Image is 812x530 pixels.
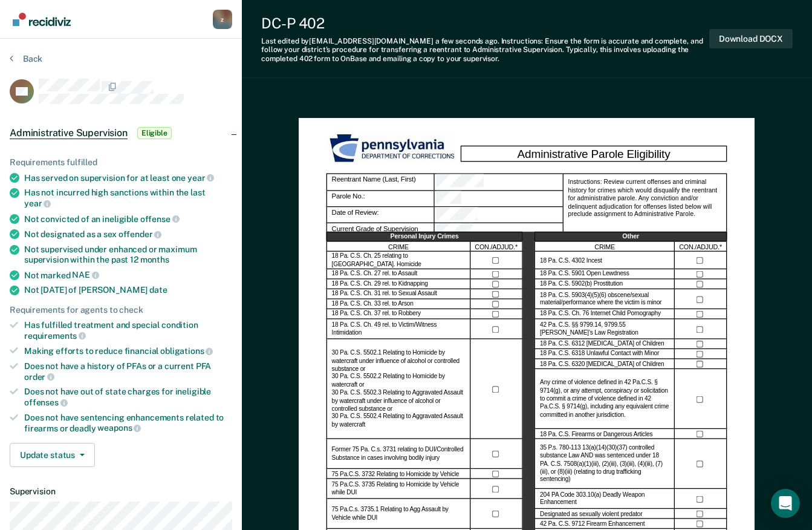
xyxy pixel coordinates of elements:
[540,321,669,337] label: 42 Pa. C.S. §§ 9799.14, 9799.55 [PERSON_NAME]’s Law Registration
[332,470,460,478] label: 75 Pa.C.S. 3732 Relating to Homicide by Vehicle
[675,242,727,252] div: CON./ADJUD.*
[332,506,466,522] label: 75 Pa.C.s. 3735.1 Relating to Agg Assault by Vehicle while DUI
[13,13,71,26] img: Recidiviz
[709,29,793,49] button: Download DOCX
[24,214,232,224] div: Not convicted of an ineligible
[261,37,709,63] div: Last edited by [EMAIL_ADDRESS][DOMAIN_NAME] . Instructions: Ensure the form is accurate and compl...
[10,486,232,497] dt: Supervision
[540,360,664,368] label: 18 Pa. C.S. 6320 [MEDICAL_DATA] of Children
[326,223,435,240] div: Current Grade of Supervision
[140,255,169,264] span: months
[72,270,99,280] span: NAE
[24,345,232,356] div: Making efforts to reduce financial
[540,280,623,288] label: 18 Pa. C.S. 5902(b) Prostitution
[332,349,466,429] label: 30 Pa. C.S. 5502.1 Relating to Homicide by watercraft under influence of alcohol or controlled su...
[326,207,435,223] div: Date of Review:
[540,292,669,307] label: 18 Pa. C.S. 5903(4)(5)(6) obscene/sexual material/performance where the victim is minor
[461,145,727,162] div: Administrative Parole Eligibility
[540,510,642,518] label: Designated as sexually violent predator
[771,489,800,518] div: Open Intercom Messenger
[97,423,141,433] span: weapons
[435,37,498,45] span: a few seconds ago
[540,340,664,348] label: 18 Pa. C.S. 6312 [MEDICAL_DATA] of Children
[140,214,180,224] span: offense
[540,491,669,507] label: 204 PA Code 303.10(a) Deadly Weapon Enhancement
[24,361,232,382] div: Does not have a history of PFAs or a current PFA order
[332,270,418,278] label: 18 Pa. C.S. Ch. 27 rel. to Assault
[540,379,669,419] label: Any crime of violence defined in 42 Pa.C.S. § 9714(g), or any attempt, conspiracy or solicitation...
[332,253,466,269] label: 18 Pa. C.S. Ch. 25 relating to [GEOGRAPHIC_DATA]. Homicide
[540,310,661,318] label: 18 Pa. C.S. Ch. 76 Internet Child Pornography
[24,320,232,341] div: Has fulfilled treatment and special condition
[261,15,709,32] div: DC-P 402
[471,242,523,252] div: CON./ADJUD.*
[24,413,232,433] div: Does not have sentencing enhancements related to firearms or deadly
[540,257,602,264] label: 18 Pa. C.S. 4302 Incest
[24,331,86,341] span: requirements
[10,443,95,467] button: Update status
[213,10,232,29] button: Profile dropdown button
[326,132,461,166] img: PDOC Logo
[149,285,167,295] span: date
[160,346,213,356] span: obligations
[24,172,232,183] div: Has served on supervision for at least one
[10,127,128,139] span: Administrative Supervision
[332,481,466,497] label: 75 Pa.C.S. 3735 Relating to Homicide by Vehicle while DUI
[24,198,51,208] span: year
[435,174,563,191] div: Reentrant Name (Last, First)
[187,173,214,183] span: year
[332,446,466,462] label: Former 75 Pa. C.s. 3731 relating to DUI/Controlled Substance in cases involving bodily injury
[24,244,232,265] div: Not supervised under enhanced or maximum supervision within the past 12
[540,444,669,484] label: 35 P.s. 780-113 13(a)(14)(30)(37) controlled substance Law AND was sentenced under 18 PA. C.S. 75...
[24,387,232,407] div: Does not have out of state charges for ineligible
[535,232,727,242] div: Other
[540,430,652,438] label: 18 Pa. C.S. Firearms or Dangerous Articles
[24,285,232,295] div: Not [DATE] of [PERSON_NAME]
[435,223,563,240] div: Current Grade of Supervision
[332,300,414,308] label: 18 Pa. C.S. Ch. 33 rel. to Arson
[332,310,421,318] label: 18 Pa. C.S. Ch. 37 rel. to Robbery
[326,174,435,191] div: Reentrant Name (Last, First)
[24,229,232,240] div: Not designated as a sex
[10,305,232,315] div: Requirements for agents to check
[326,242,471,252] div: CRIME
[119,229,162,239] span: offender
[332,321,466,337] label: 18 Pa. C.S. Ch. 49 rel. to Victim/Witness Intimidation
[24,270,232,281] div: Not marked
[540,520,645,528] label: 42 Pa. C.S. 9712 Firearm Enhancement
[24,188,232,208] div: Has not incurred high sanctions within the last
[332,280,428,288] label: 18 Pa. C.S. Ch. 29 rel. to Kidnapping
[332,290,437,298] label: 18 Pa. C.S. Ch. 31 rel. to Sexual Assault
[326,191,435,207] div: Parole No.:
[24,398,68,407] span: offenses
[540,270,629,278] label: 18 Pa. C.S. 5901 Open Lewdness
[435,191,563,207] div: Parole No.:
[137,127,172,139] span: Eligible
[540,350,659,358] label: 18 Pa. C.S. 6318 Unlawful Contact with Minor
[10,53,42,64] button: Back
[435,207,563,223] div: Date of Review:
[213,10,232,29] div: z
[326,232,523,242] div: Personal Injury Crimes
[563,174,727,240] div: Instructions: Review current offenses and criminal history for crimes which would disqualify the ...
[535,242,675,252] div: CRIME
[10,157,232,168] div: Requirements fulfilled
